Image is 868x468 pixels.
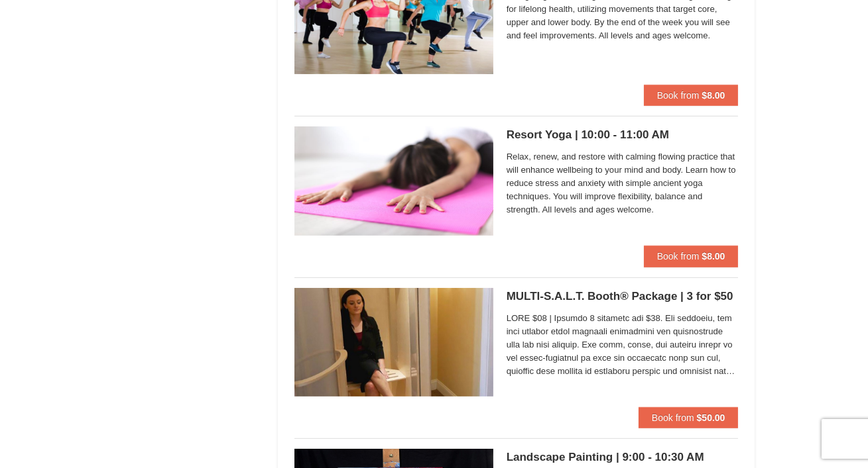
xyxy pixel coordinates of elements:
[294,288,493,397] img: 6619873-585-86820cc0.jpg
[652,412,694,423] span: Book from
[697,412,725,423] strong: $50.00
[507,451,739,464] h5: Landscape Painting | 9:00 - 10:30 AM
[507,290,739,303] h5: MULTI-S.A.L.T. Booth® Package | 3 for $50
[702,251,725,261] strong: $8.00
[507,312,739,378] span: LORE $08 | Ipsumdo 8 sitametc adi $38. Eli seddoeiu, tem inci utlabor etdol magnaali enimadmini v...
[507,128,739,142] h5: Resort Yoga | 10:00 - 11:00 AM
[507,150,739,216] span: Relax, renew, and restore with calming flowing practice that will enhance wellbeing to your mind ...
[644,246,739,267] button: Book from $8.00
[294,126,493,235] img: 6619873-740-369cfc48.jpeg
[657,251,700,261] span: Book from
[644,85,739,106] button: Book from $8.00
[639,407,739,428] button: Book from $50.00
[702,90,725,101] strong: $8.00
[657,90,700,101] span: Book from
